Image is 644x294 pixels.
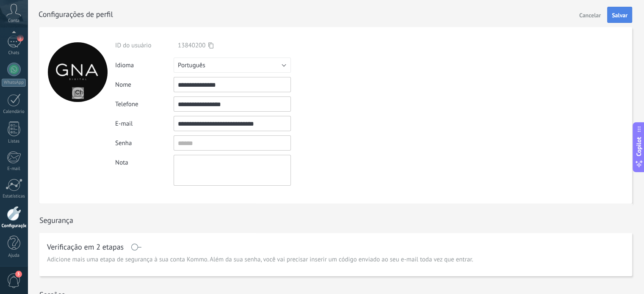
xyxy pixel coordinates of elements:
span: 3 [15,271,22,278]
span: Salvar [612,12,627,18]
div: Calendário [2,109,26,115]
div: Nota [115,155,174,167]
div: ID do usuário [115,41,174,49]
div: E-mail [2,166,26,172]
div: Senha [115,139,174,147]
span: Adicione mais uma etapa de segurança à sua conta Kommo. Além da sua senha, você vai precisar inse... [47,256,473,264]
div: Ajuda [2,253,26,258]
div: E-mail [115,120,174,128]
div: Nome [115,81,174,89]
span: Português [178,61,205,69]
div: WhatsApp [2,79,26,87]
button: Português [174,58,291,73]
h1: Verificação em 2 etapas [47,244,124,250]
button: Cancelar [576,8,604,22]
span: Cancelar [579,12,601,18]
div: Chats [2,50,26,56]
span: Conta [8,18,19,24]
div: Listas [2,139,26,144]
span: 13840200 [178,41,205,49]
div: Configurações [2,223,26,229]
span: Copilot [635,137,643,156]
h1: Segurança [39,215,73,225]
button: Salvar [607,7,632,23]
div: Estatísticas [2,194,26,199]
div: Idioma [115,61,174,69]
div: Telefone [115,100,174,108]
